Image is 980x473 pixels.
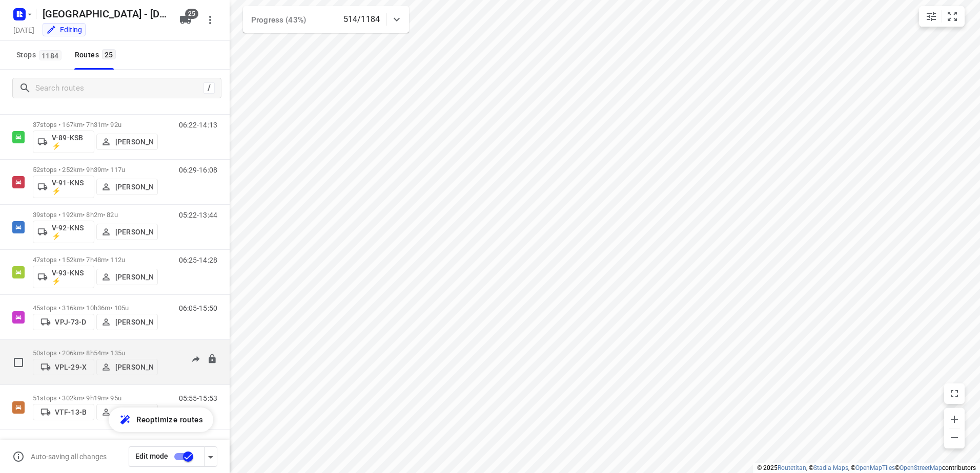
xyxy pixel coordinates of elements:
[855,464,895,471] a: OpenMapTiles
[251,15,306,25] span: Progress (43%)
[203,82,215,94] div: /
[31,453,107,461] p: Auto-saving all changes
[33,166,158,174] p: 52 stops • 252km • 9h39m • 117u
[33,404,94,420] button: VTF-13-B
[8,352,29,373] span: Select
[179,394,217,402] p: 05:55-15:53
[33,349,158,357] p: 50 stops • 206km • 8h54m • 135u
[135,452,168,460] span: Edit mode
[33,221,94,243] button: V-92-KNS ⚡
[243,6,409,33] div: Progress (43%)514/1184
[115,228,153,236] p: [PERSON_NAME]
[115,318,153,326] p: [PERSON_NAME]
[179,256,217,264] p: 06:25-14:28
[919,6,965,27] div: small contained button group
[33,304,158,312] p: 45 stops • 316km • 10h36m • 105u
[96,134,158,150] button: [PERSON_NAME]
[179,211,217,219] p: 05:22-13:44
[813,464,848,471] a: Stadia Maps
[52,224,90,240] p: V-92-KNS ⚡
[200,10,220,30] button: More
[33,256,158,264] p: 47 stops • 152km • 7h48m • 112u
[109,407,213,432] button: Reoptimize routes
[39,50,62,60] span: 1184
[115,138,153,146] p: [PERSON_NAME]
[52,269,90,285] p: V-93-KNS ⚡
[115,183,153,191] p: [PERSON_NAME]
[757,464,976,471] li: © 2025 , © , © © contributors
[102,49,116,59] span: 25
[35,80,203,96] input: Search routes
[343,13,380,26] p: 514/1184
[186,349,206,370] button: Send to driver
[33,314,94,330] button: VPJ-73-D
[33,211,158,219] p: 39 stops • 192km • 8h2m • 82u
[179,304,217,312] p: 06:05-15:50
[33,266,94,288] button: V-93-KNS ⚡
[115,273,153,281] p: [PERSON_NAME]
[900,464,942,471] a: OpenStreetMap
[96,269,158,285] button: [PERSON_NAME]
[96,179,158,195] button: [PERSON_NAME]
[942,6,963,27] button: Fit zoom
[96,314,158,330] button: [PERSON_NAME]
[207,354,217,365] button: Lock route
[55,363,87,371] p: VPL-29-X
[38,6,171,22] h5: Rename
[75,49,119,61] div: Routes
[52,179,90,195] p: V-91-KNS ⚡
[115,363,153,371] p: [PERSON_NAME]
[33,394,158,402] p: 51 stops • 302km • 9h19m • 95u
[175,10,196,30] button: 25
[96,404,158,420] button: [PERSON_NAME]
[115,408,153,416] p: [PERSON_NAME]
[55,408,87,416] p: VTF-13-B
[179,166,217,174] p: 06:29-16:08
[33,121,158,128] p: 37 stops • 167km • 7h31m • 92u
[136,413,203,426] span: Reoptimize routes
[55,318,86,326] p: VPJ-73-D
[778,464,806,471] a: Routetitan
[205,450,217,463] div: Driver app settings
[96,224,158,240] button: [PERSON_NAME]
[46,25,82,35] div: You are currently in edit mode.
[33,176,94,198] button: V-91-KNS ⚡
[52,134,90,150] p: V-89-KSB ⚡
[33,131,94,153] button: V-89-KSB ⚡
[96,359,158,375] button: [PERSON_NAME]
[179,121,217,129] p: 06:22-14:13
[921,6,942,27] button: Map settings
[9,24,38,36] h5: Project date
[33,359,94,375] button: VPL-29-X
[185,9,198,19] span: 25
[16,49,65,61] span: Stops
